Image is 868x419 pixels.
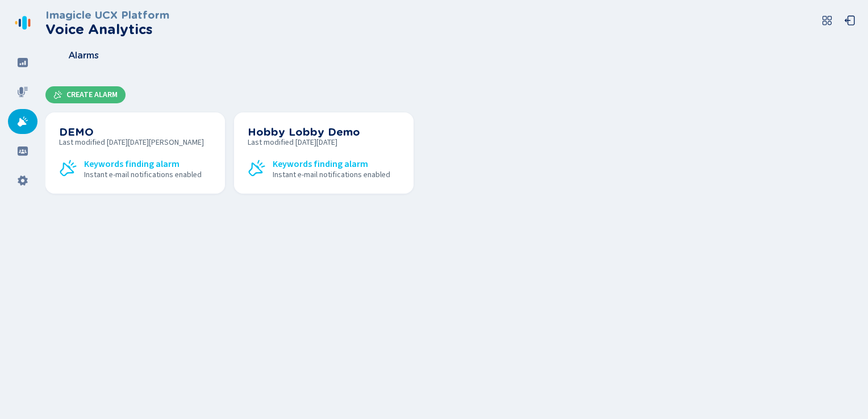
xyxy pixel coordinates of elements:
div: Groups [8,139,37,164]
span: Create Alarm [66,90,118,99]
span: Instant e-mail notifications enabled [84,170,202,179]
h3: Hobby Lobby Demo [248,126,400,139]
span: Keywords finding alarm [84,159,180,169]
div: Dashboard [8,50,37,75]
span: Last modified [DATE][DATE][PERSON_NAME] [59,138,211,147]
svg: dashboard-filled [17,57,28,68]
h2: Voice Analytics [45,22,169,37]
svg: alarm [59,159,77,177]
h3: Imagicle UCX Platform [45,9,169,22]
span: Alarms [68,51,99,61]
div: Settings [8,168,37,193]
button: Create Alarm [45,86,126,103]
div: Recordings [8,79,37,104]
svg: groups-filled [17,145,28,157]
svg: mic-fill [17,86,28,98]
span: Keywords finding alarm [273,159,368,169]
svg: box-arrow-left [844,15,856,26]
h3: DEMO [59,126,211,139]
svg: alarm-filled [17,116,28,127]
div: Alarms [8,109,37,134]
svg: alarm [248,159,266,177]
span: Instant e-mail notifications enabled [273,170,390,179]
svg: alarm [53,90,62,99]
span: Last modified [DATE][DATE] [248,138,400,147]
